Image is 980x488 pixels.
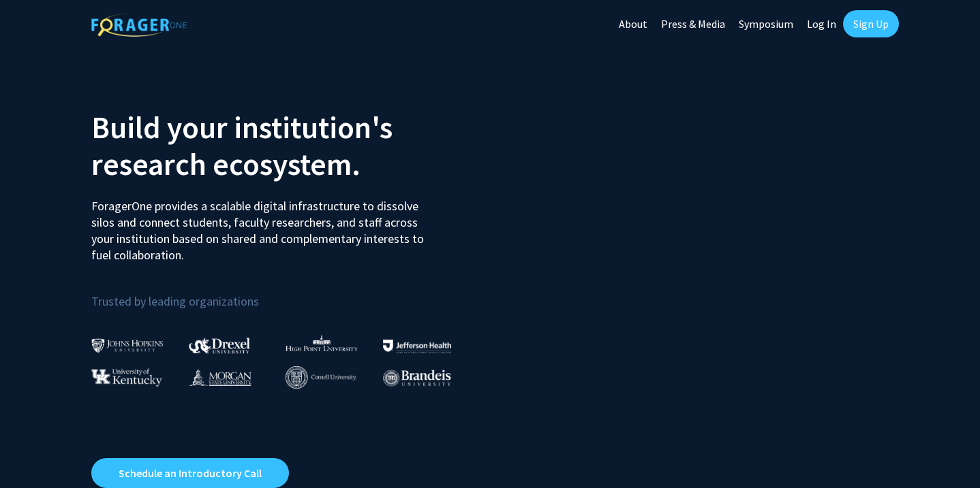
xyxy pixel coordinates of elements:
img: Morgan State University [189,368,251,386]
p: Trusted by leading organizations [91,274,480,312]
img: ForagerOne Logo [91,13,187,37]
img: Cornell University [286,366,356,389]
img: Johns Hopkins University [91,338,164,353]
a: Sign Up [843,10,899,37]
img: Thomas Jefferson University [383,340,451,353]
p: ForagerOne provides a scalable digital infrastructure to dissolve silos and connect students, fac... [91,188,433,263]
img: University of Kentucky [91,368,162,387]
img: Brandeis University [383,370,451,387]
a: Opens in a new tab [91,458,289,488]
img: Drexel University [189,338,250,353]
img: High Point University [286,335,358,351]
h2: Build your institution's research ecosystem. [91,109,480,182]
